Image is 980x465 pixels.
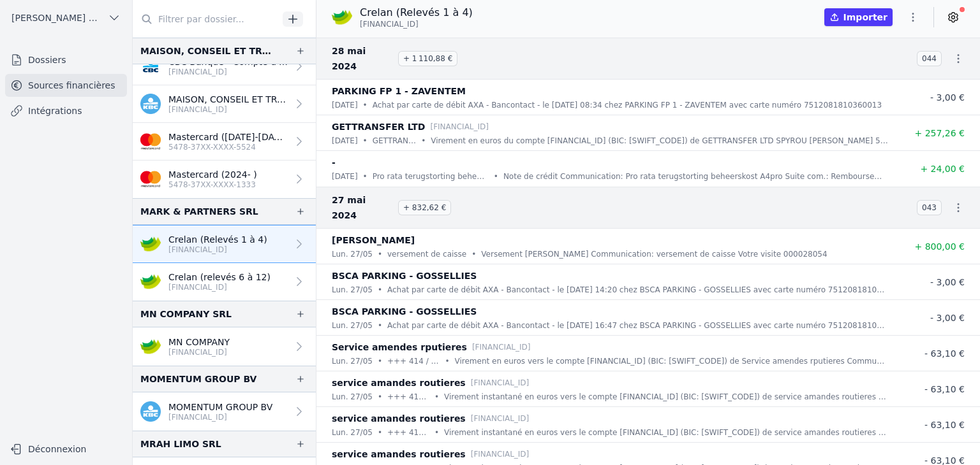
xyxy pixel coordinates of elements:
p: [FINANCIAL_ID] [168,67,288,77]
p: [FINANCIAL_ID] [168,104,288,115]
span: - 63,10 € [924,420,965,430]
button: Déconnexion [5,439,127,459]
a: MAISON, CONSEIL ET TRAVAUX SRL [FINANCIAL_ID] [133,85,316,123]
p: lun. 27/05 [332,390,373,403]
p: lun. 27/05 [332,426,373,439]
span: - 3,00 € [930,277,965,287]
div: • [378,319,382,332]
p: [FINANCIAL_ID] [168,347,230,357]
p: [DATE] [332,99,358,111]
span: [PERSON_NAME] ET PARTNERS SRL [11,11,103,24]
p: [DATE] [332,134,358,147]
div: • [378,426,382,439]
p: service amandes routieres [332,411,466,426]
button: Importer [824,8,893,26]
span: + 800,00 € [914,241,965,252]
div: • [421,134,426,147]
span: - 63,10 € [924,348,965,359]
p: BSCA PARKING - GOSSELLIES [332,304,477,319]
p: Achat par carte de débit AXA - Bancontact - le [DATE] 08:34 chez PARKING FP 1 - ZAVENTEM avec car... [373,99,882,111]
div: • [494,170,498,183]
p: service amandes routieres [332,375,466,390]
div: MN COMPANY SRL [140,306,232,322]
input: Filtrer par dossier... [133,8,278,31]
span: [FINANCIAL_ID] [360,19,419,29]
p: BSCA PARKING - GOSSELLIES [332,268,477,283]
img: CBC_CREGBEBB.png [140,56,161,76]
p: versement de caisse [387,248,466,261]
p: [PERSON_NAME] [332,232,415,248]
div: • [363,99,367,111]
p: Achat par carte de débit AXA - Bancontact - le [DATE] 14:20 chez BSCA PARKING - GOSSELLIES avec c... [387,283,888,296]
p: MN COMPANY [168,336,230,348]
img: crelan.png [140,234,161,254]
div: • [378,248,382,261]
p: service amandes routieres [332,447,466,462]
a: CBC Banque - Compte d'épargne [FINANCIAL_ID] [133,47,316,85]
p: [FINANCIAL_ID] [471,376,530,389]
button: [PERSON_NAME] ET PARTNERS SRL [5,8,127,28]
span: + 24,00 € [920,164,965,174]
div: MAISON, CONSEIL ET TRAVAUX SRL [140,43,275,59]
a: Sources financières [5,74,127,97]
div: • [471,248,476,261]
p: [FINANCIAL_ID] [472,341,531,354]
p: 5478-37XX-XXXX-5524 [168,142,288,152]
img: crelan.png [140,271,161,292]
p: [FINANCIAL_ID] [168,245,267,255]
div: • [378,355,382,368]
a: Dossiers [5,48,127,71]
img: kbc.png [140,401,161,422]
p: +++ 414 / 0237 / 57457 +++ [387,390,429,403]
p: Virement instantané en euros vers le compte [FINANCIAL_ID] (BIC: [SWIFT_CODE]) de service amandes... [444,390,888,403]
div: • [445,355,449,368]
p: [DATE] [332,170,358,183]
div: • [363,170,367,183]
p: MAISON, CONSEIL ET TRAVAUX SRL [168,93,288,106]
a: MOMENTUM GROUP BV [FINANCIAL_ID] [133,392,316,431]
span: 043 [917,200,942,215]
p: GETTRANSFER LTD PAYMENT [373,134,417,147]
p: Service amendes rputieres [332,340,467,355]
p: Pro rata terugstorting beheerskost A4pro [373,170,489,183]
p: - [332,155,336,170]
span: + 832,62 € [398,200,451,215]
p: Virement en euros vers le compte [FINANCIAL_ID] (BIC: [SWIFT_CODE]) de Service amendes rputieres ... [455,355,888,368]
span: - 63,10 € [924,384,965,394]
a: Crelan (relevés 6 à 12) [FINANCIAL_ID] [133,263,316,301]
p: Mastercard (2024- ) [168,168,257,181]
img: kbc.png [140,94,161,114]
p: [FINANCIAL_ID] [430,120,489,133]
p: [FINANCIAL_ID] [471,448,530,461]
p: Crelan (relevés 6 à 12) [168,271,271,283]
img: imageedit_2_6530439554.png [140,131,161,152]
p: +++ 414 / 0237 / 57659 +++ [387,355,440,368]
p: GETTRANSFER LTD [332,119,425,134]
p: [FINANCIAL_ID] [168,282,271,292]
a: Mastercard (2024- ) 5478-37XX-XXXX-1333 [133,161,316,198]
p: Mastercard ([DATE]-[DATE]) [168,131,288,143]
span: 27 mai 2024 [332,192,393,223]
p: [FINANCIAL_ID] [168,412,272,422]
a: MN COMPANY [FINANCIAL_ID] [133,327,316,366]
img: crelan.png [332,7,352,27]
p: Virement instantané en euros vers le compte [FINANCIAL_ID] (BIC: [SWIFT_CODE]) de service amandes... [444,426,888,439]
span: - 3,00 € [930,92,965,103]
p: PARKING FP 1 - ZAVENTEM [332,83,466,99]
div: • [434,390,439,403]
p: lun. 27/05 [332,248,373,261]
div: • [378,390,382,403]
p: Crelan (Relevés 1 à 4) [168,233,267,246]
p: 5478-37XX-XXXX-1333 [168,180,257,190]
span: 28 mai 2024 [332,43,393,74]
p: MOMENTUM GROUP BV [168,401,272,413]
div: • [378,283,382,296]
p: Virement en euros du compte [FINANCIAL_ID] (BIC: [SWIFT_CODE]) de GETTRANSFER LTD SPYROU [PERSON_... [431,134,888,147]
p: Note de crédit Communication: Pro rata terugstorting beheerskost A4pro Suite com.: Remboursement ... [503,170,888,183]
a: Mastercard ([DATE]-[DATE]) 5478-37XX-XXXX-5524 [133,123,316,161]
p: lun. 27/05 [332,319,373,332]
p: +++ 414 / 0237 / 57861 +++ [387,426,429,439]
p: lun. 27/05 [332,283,373,296]
span: - 3,00 € [930,313,965,323]
a: Crelan (Relevés 1 à 4) [FINANCIAL_ID] [133,225,316,263]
